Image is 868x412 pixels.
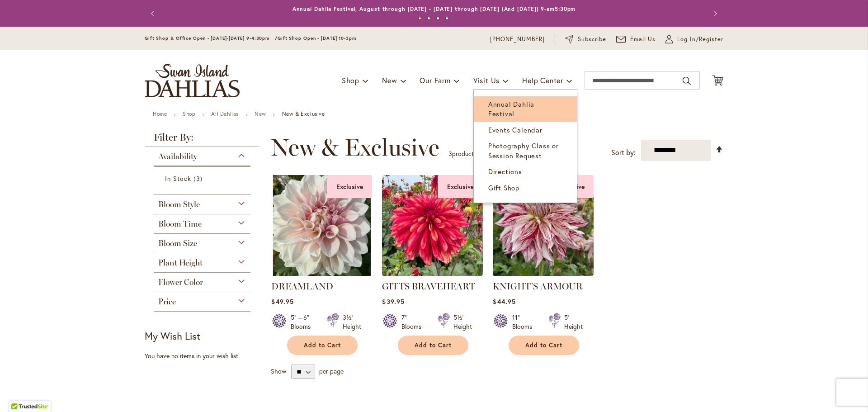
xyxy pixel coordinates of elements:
[319,367,344,375] span: per page
[522,76,563,85] span: Help Center
[427,17,430,20] button: 2 of 4
[611,144,636,161] label: Sort by:
[145,5,163,23] button: Previous
[509,336,579,355] button: Add to Cart
[145,133,259,147] strong: Filter By:
[493,281,583,292] a: KNIGHT'S ARMOUR
[255,110,266,117] a: New
[145,329,200,342] strong: My Wish List
[271,297,293,306] span: $49.95
[436,17,439,20] button: 3 of 4
[418,17,421,20] button: 1 of 4
[7,380,32,405] iframe: Launch Accessibility Center
[271,281,333,292] a: DREAMLAND
[473,76,500,85] span: Visit Us
[382,76,397,85] span: New
[382,269,483,278] a: GITTS BRAVEHEART Exclusive
[158,152,197,161] span: Availability
[271,269,372,278] a: DREAMLAND Exclusive
[282,110,325,117] strong: New & Exclusive
[382,175,483,276] img: GITTS BRAVEHEART
[415,341,452,349] span: Add to Cart
[448,147,476,161] p: products
[488,167,522,176] span: Directions
[525,341,562,349] span: Add to Cart
[438,175,483,198] div: Exclusive
[488,183,519,192] span: Gift Shop
[145,64,240,97] a: store logo
[677,35,723,44] span: Log In/Register
[291,313,316,331] div: 5" – 6" Blooms
[158,199,200,209] span: Bloom Style
[578,35,606,44] span: Subscribe
[145,35,278,41] span: Gift Shop & Office Open - [DATE]-[DATE] 9-4:30pm /
[488,125,542,134] span: Events Calendar
[145,351,265,360] div: You have no items in your wish list.
[158,219,202,229] span: Bloom Time
[488,141,559,160] span: Photography Class or Session Request
[382,281,475,292] a: GITTS BRAVEHEART
[448,149,452,158] span: 3
[616,35,656,44] a: Email Us
[493,297,515,306] span: $44.95
[665,35,723,44] a: Log In/Register
[304,341,341,349] span: Add to Cart
[342,76,359,85] span: Shop
[565,35,606,44] a: Subscribe
[292,5,576,12] a: Annual Dahlia Festival, August through [DATE] - [DATE] through [DATE] (And [DATE]) 9-am5:30pm
[453,313,472,331] div: 5½' Height
[493,175,594,276] img: KNIGHTS ARMOUR
[158,277,203,287] span: Flower Color
[493,269,594,278] a: KNIGHTS ARMOUR Exclusive
[512,313,538,331] div: 11" Blooms
[445,17,448,20] button: 4 of 4
[382,297,404,306] span: $39.95
[630,35,656,44] span: Email Us
[287,336,358,355] button: Add to Cart
[327,175,372,198] div: Exclusive
[488,99,534,118] span: Annual Dahlia Festival
[490,35,545,44] a: [PHONE_NUMBER]
[211,110,239,117] a: All Dahlias
[158,258,203,268] span: Plant Height
[398,336,468,355] button: Add to Cart
[158,238,197,248] span: Bloom Size
[153,110,167,117] a: Home
[271,175,372,276] img: DREAMLAND
[271,134,439,161] span: New & Exclusive
[564,313,583,331] div: 5' Height
[278,35,356,41] span: Gift Shop Open - [DATE] 10-3pm
[420,76,450,85] span: Our Farm
[165,174,191,183] span: In Stock
[165,174,241,183] a: In Stock 3
[271,367,286,375] span: Show
[193,174,204,183] span: 3
[158,297,176,307] span: Price
[183,110,195,117] a: Shop
[343,313,361,331] div: 3½' Height
[401,313,427,331] div: 7" Blooms
[705,5,723,23] button: Next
